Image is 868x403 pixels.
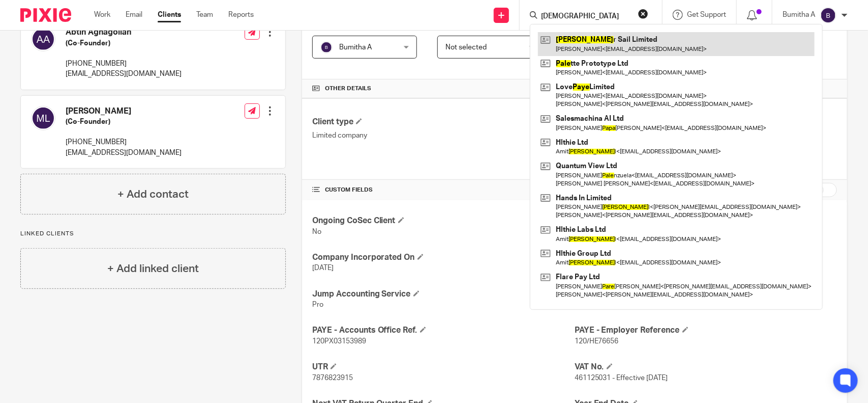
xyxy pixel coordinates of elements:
img: svg%3E [31,106,55,130]
h4: Ongoing CoSec Client [312,216,575,226]
span: 7876823915 [312,374,353,382]
h4: PAYE - Accounts Office Ref. [312,325,575,336]
h4: Company Incorporated On [312,252,575,263]
span: 120PX03153989 [312,338,366,345]
p: Linked clients [20,230,286,238]
h4: VAT No. [575,362,837,372]
button: Clear [638,9,648,19]
h4: Abtin Aghagolian [66,27,182,38]
img: svg%3E [820,7,836,23]
h5: (Co-Founder) [66,38,182,48]
a: Clients [158,10,181,20]
h4: + Add linked client [107,261,199,277]
p: [EMAIL_ADDRESS][DOMAIN_NAME] [66,69,182,79]
a: Work [94,10,110,20]
h4: Jump Accounting Service [312,289,575,300]
span: 461125031 - Effective [DATE] [575,374,668,382]
img: Pixie [20,8,71,22]
a: Email [126,10,142,20]
img: svg%3E [31,27,55,51]
p: [EMAIL_ADDRESS][DOMAIN_NAME] [66,148,182,158]
a: Team [196,10,213,20]
span: Bumitha A [339,44,372,51]
p: Limited company [312,130,575,141]
h4: PAYE - Employer Reference [575,325,837,336]
p: [PHONE_NUMBER] [66,59,182,69]
span: Pro [312,301,323,308]
h5: (Co-Founder) [66,117,182,127]
p: [PHONE_NUMBER] [66,137,182,147]
p: Bumitha A [783,10,815,20]
h4: + Add contact [117,186,189,202]
img: svg%3E [320,41,333,53]
span: 120/HE76656 [575,338,619,345]
span: Other details [325,85,371,93]
span: No [312,228,321,235]
h4: UTR [312,362,575,372]
span: Assistant Accountant [312,23,395,31]
span: Get Support [687,11,726,18]
input: Search [540,12,632,21]
span: Not selected [445,44,487,51]
h4: CUSTOM FIELDS [312,186,575,194]
h4: Client type [312,117,575,127]
span: [DATE] [312,264,334,272]
h4: [PERSON_NAME] [66,106,182,117]
span: Sales Person [437,23,488,31]
a: Reports [228,10,254,20]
